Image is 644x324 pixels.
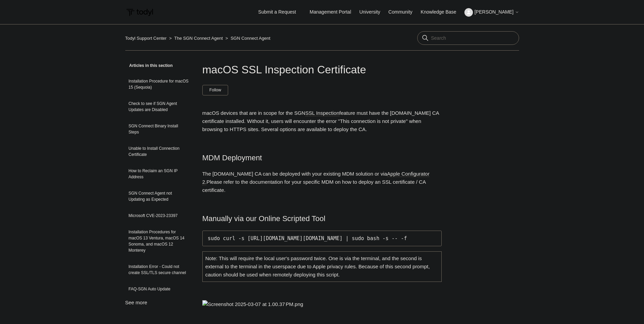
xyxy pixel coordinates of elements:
[202,85,228,95] button: Follow Article
[125,120,192,139] a: SGN Connect Binary Install Steps
[202,170,442,194] p: The [DOMAIN_NAME] CA can be deployed with your existing MDM solution or via Please refer to the d...
[125,75,192,94] a: Installation Procedure for macOS 15 (Sequoia)
[252,6,303,18] a: Submit a Request
[310,8,358,16] a: Management Portal
[202,300,303,308] img: Screenshot 2025-03-07 at 1.00.37 PM.png
[464,8,519,17] button: [PERSON_NAME]
[421,8,463,16] a: Knowledge Base
[125,36,168,41] li: Todyl Support Center
[168,36,224,41] li: The SGN Connect Agent
[125,6,154,19] img: Todyl Support Center Help Center home page
[224,36,270,41] li: SGN Connect Agent
[125,187,192,206] a: SGN Connect Agent not Updating as Expected
[202,109,442,133] p: macOS devices that are in scope for the SGN feature must have the [DOMAIN_NAME] CA certificate in...
[125,142,192,161] a: Unable to Install Connection Certificate
[202,61,442,78] h1: macOS SSL Inspection Certificate
[202,213,442,224] h2: Manually via our Online Scripted Tool
[125,36,167,41] a: Todyl Support Center
[202,152,442,164] h2: MDM Deployment
[474,9,513,15] span: [PERSON_NAME]
[125,260,192,279] a: Installation Error - Could not create SSL/TLS secure channel
[125,209,192,222] a: Microsoft CVE-2023-23397
[125,226,192,257] a: Installation Procedures for macOS 13 Ventura, macOS 14 Sonoma, and macOS 12 Monterey
[305,110,339,116] a: SSL Inspection
[125,164,192,183] a: How to Reclaim an SGN IP Address
[417,31,519,45] input: Search
[125,97,192,116] a: Check to see if SGN Agent Updates are Disabled
[125,63,173,68] span: Articles in this section
[359,8,387,16] a: University
[202,231,442,246] pre: sudo curl -s [URL][DOMAIN_NAME][DOMAIN_NAME] | sudo bash -s -- -f
[202,171,429,185] a: Apple Configurator 2.
[125,300,147,305] a: See more
[231,36,270,41] a: SGN Connect Agent
[125,283,192,295] a: FAQ-SGN Auto Update
[174,36,223,41] a: The SGN Connect Agent
[388,8,419,16] a: Community
[202,252,442,282] td: Note: This will require the local user's password twice. One is via the terminal, and the second ...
